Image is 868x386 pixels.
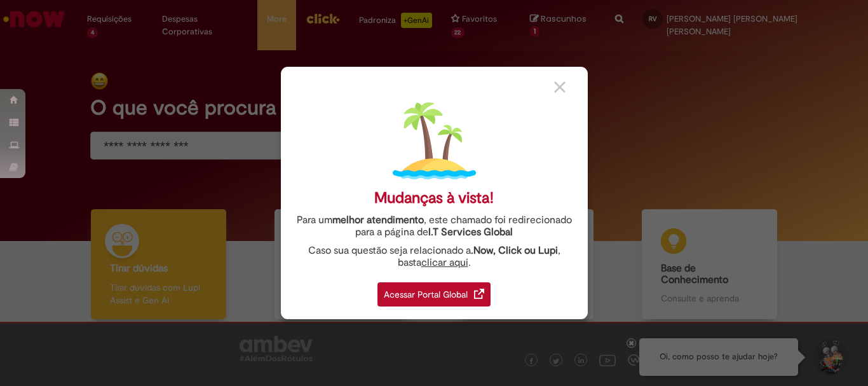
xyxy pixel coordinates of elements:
strong: .Now, Click ou Lupi [471,244,558,257]
div: Acessar Portal Global [377,282,491,307]
div: Para um , este chamado foi redirecionado para a página de [290,214,578,238]
div: Mudanças à vista! [374,189,494,207]
a: clicar aqui [421,249,468,269]
img: redirect_link.png [474,289,484,299]
a: Acessar Portal Global [377,275,491,307]
img: close_button_grey.png [554,81,566,93]
div: Caso sua questão seja relacionado a , basta . [290,245,578,269]
strong: melhor atendimento [332,214,424,226]
a: I.T Services Global [428,219,513,238]
img: island.png [393,99,476,183]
